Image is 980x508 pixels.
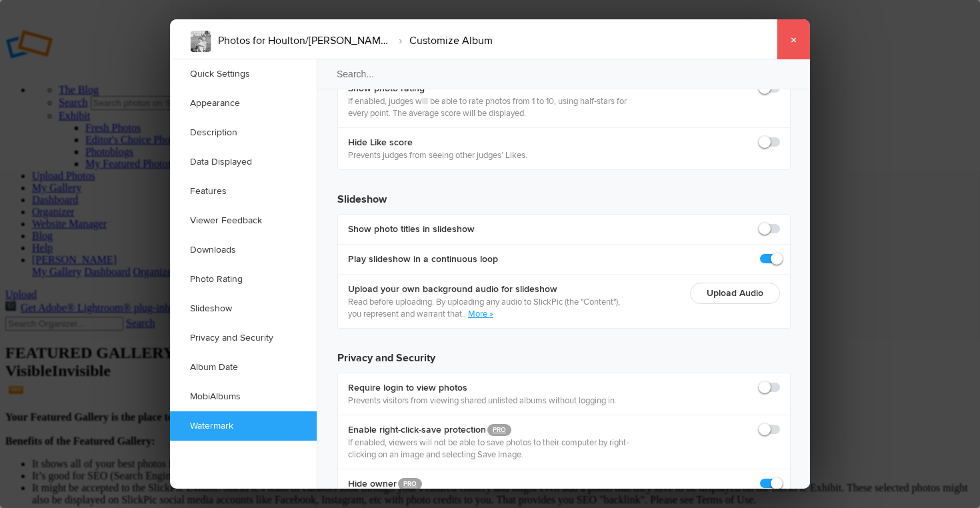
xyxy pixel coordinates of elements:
a: Privacy and Security [170,323,317,353]
a: Description [170,118,317,147]
a: Photo Rating [170,265,317,294]
a: × [777,19,810,59]
a: Features [170,177,317,206]
sp-upload-button: Upload Audio [690,283,780,304]
b: Upload your own background audio for slideshow [348,283,629,296]
a: Data Displayed [170,147,317,177]
p: Read before uploading. By uploading any audio to SlickPic (the "Content"), you represent and warr... [348,296,629,320]
p: Prevents judges from seeing other judges’ Likes. [348,149,527,161]
input: Search... [316,59,812,89]
a: Appearance [170,89,317,118]
li: Photos for Houlton/[PERSON_NAME] Family [218,29,391,52]
a: MobiAlbums [170,382,317,411]
b: Play slideshow in a continuous loop [348,253,498,266]
p: Prevents visitors from viewing shared unlisted albums without logging in. [348,395,617,407]
span: .. [462,309,468,319]
h3: Slideshow [337,181,791,207]
b: Require login to view photos [348,381,617,395]
p: If enabled, viewers will not be able to save photos to their computer by right-clicking on an ima... [348,437,629,461]
p: If enabled, judges will be able to rate photos from 1 to 10, using half-stars for every point. Th... [348,95,629,119]
b: Enable right-click-save protection [348,423,629,437]
b: Hide Like score [348,136,527,149]
a: Album Date [170,353,317,382]
a: PRO [398,478,422,490]
img: IMG_JUDITH_A0001.jpg [190,31,211,52]
a: Slideshow [170,294,317,323]
a: Viewer Feedback [170,206,317,235]
a: Upload Audio [707,287,763,299]
a: Downloads [170,235,317,265]
b: Hide owner [348,477,629,491]
li: Customize Album [391,29,493,52]
a: PRO [487,424,511,436]
a: More » [468,309,493,319]
h3: Privacy and Security [337,339,791,366]
a: Quick Settings [170,59,317,89]
b: Show photo titles in slideshow [348,223,475,236]
a: Watermark [170,411,317,441]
